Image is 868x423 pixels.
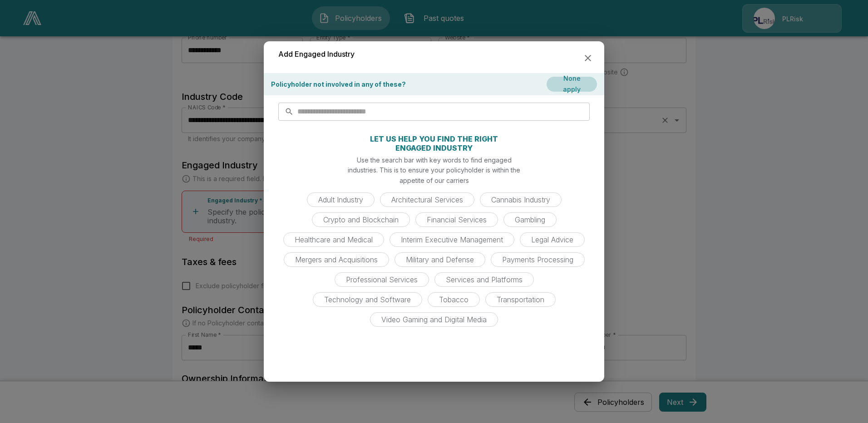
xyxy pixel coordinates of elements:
span: Mergers and Acquisitions [290,255,383,264]
div: Video Gaming and Digital Media [370,312,498,327]
button: None apply [547,77,597,92]
p: industries. This is to ensure your policyholder is within the [348,165,520,175]
div: Gambling [503,212,557,227]
div: Crypto and Blockchain [312,212,410,227]
div: Payments Processing [491,252,585,267]
span: Payments Processing [497,255,579,264]
div: Healthcare and Medical [283,232,384,247]
span: Services and Platforms [440,275,528,284]
span: Financial Services [421,215,492,224]
p: Use the search bar with key words to find engaged [357,155,512,165]
span: Legal Advice [526,235,579,244]
div: Tobacco [428,292,480,307]
span: Tobacco [434,295,474,304]
div: Transportation [485,292,556,307]
div: Interim Executive Management [390,232,514,247]
p: appetite of our carriers [399,176,469,185]
p: LET US HELP YOU FIND THE RIGHT [370,135,498,143]
span: Crypto and Blockchain [318,215,404,224]
span: Technology and Software [319,295,416,304]
div: Mergers and Acquisitions [284,252,389,267]
div: Cannabis Industry [480,192,562,207]
span: Professional Services [340,275,423,284]
div: Technology and Software [313,292,422,307]
div: Financial Services [415,212,498,227]
span: Military and Defense [400,255,479,264]
span: Adult Industry [313,195,369,204]
p: Policyholder not involved in any of these? [271,79,406,89]
div: Professional Services [335,272,429,287]
div: Legal Advice [520,232,585,247]
span: Transportation [491,295,550,304]
p: ENGAGED INDUSTRY [395,144,473,152]
span: Gambling [509,215,551,224]
div: Architectural Services [380,192,474,207]
span: Healthcare and Medical [289,235,378,244]
div: Military and Defense [395,252,485,267]
div: Adult Industry [307,192,375,207]
span: Architectural Services [386,195,469,204]
span: Cannabis Industry [486,195,556,204]
span: Video Gaming and Digital Media [376,315,492,324]
span: Interim Executive Management [395,235,508,244]
h6: Add Engaged Industry [278,49,355,60]
div: Services and Platforms [434,272,534,287]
